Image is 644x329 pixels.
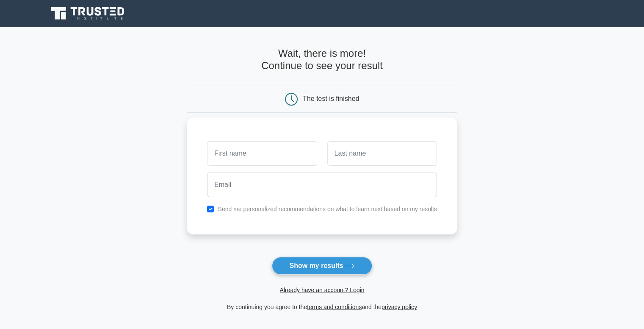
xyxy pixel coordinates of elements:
button: Show my results [272,257,372,275]
a: Already have an account? Login [279,287,364,293]
div: By continuing you agree to the and the [182,302,462,312]
input: Last name [327,141,437,166]
h4: Wait, there is more! Continue to see your result [187,47,457,72]
label: Send me personalized recommendations on what to learn next based on my results [218,206,437,212]
input: First name [207,141,317,166]
a: privacy policy [381,304,417,310]
a: terms and conditions [307,304,362,310]
input: Email [207,173,437,197]
div: The test is finished [303,95,359,102]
